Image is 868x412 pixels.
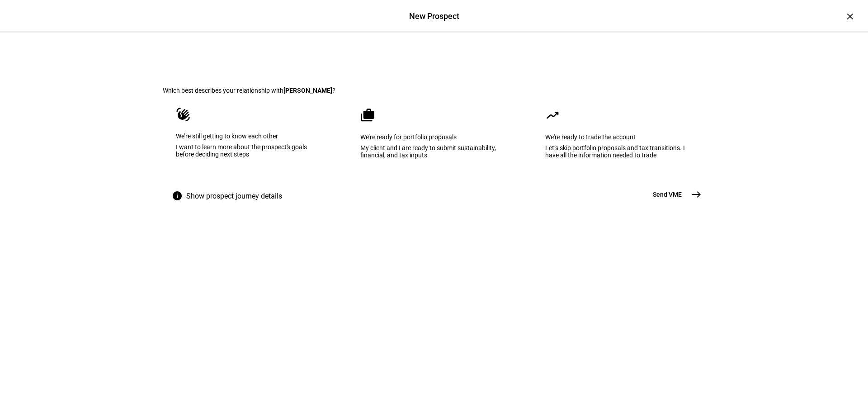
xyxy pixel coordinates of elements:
mat-icon: east [691,189,702,200]
eth-mega-radio-button: We’re ready for portfolio proposals [346,94,520,185]
eth-mega-radio-button: We’re still getting to know each other [163,94,335,185]
div: Which best describes your relationship with ? [163,87,705,94]
mat-icon: cases [360,108,375,123]
button: Send VME [642,185,705,204]
div: I want to learn more about the prospect's goals before deciding next steps [176,143,322,158]
mat-icon: waving_hand [176,107,190,122]
div: We’re ready for portfolio proposals [360,133,506,141]
div: × [843,9,857,24]
div: My client and I are ready to submit sustainability, financial, and tax inputs [360,144,506,159]
eth-mega-radio-button: We're ready to trade the account [531,94,705,185]
div: Let’s skip portfolio proposals and tax transitions. I have all the information needed to trade [545,144,691,159]
button: Show prospect journey details [163,185,295,207]
mat-icon: info [172,190,183,201]
b: [PERSON_NAME] [283,87,332,94]
span: Show prospect journey details [186,185,282,207]
mat-icon: moving [545,108,560,123]
div: We're ready to trade the account [545,133,691,141]
span: Send VME [653,190,682,199]
div: We’re still getting to know each other [176,133,322,140]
